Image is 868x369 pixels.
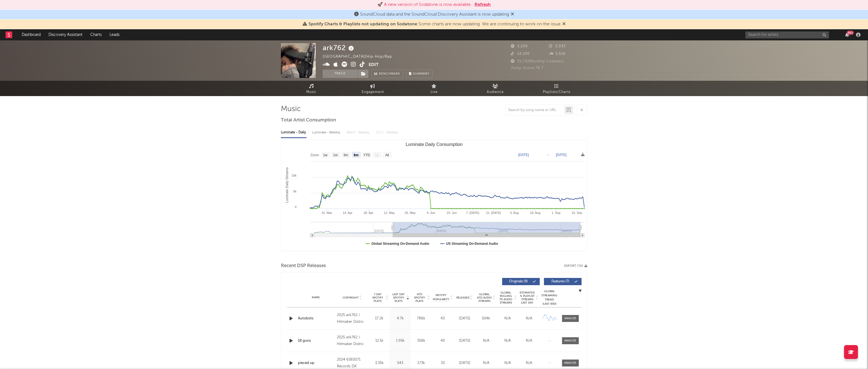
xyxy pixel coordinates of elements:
[370,293,385,303] span: 7 Day Spotify Plays
[510,211,519,214] text: 4. Aug
[433,360,453,366] div: 33
[518,153,529,157] text: [DATE]
[363,153,370,157] text: YTD
[431,89,438,96] span: Live
[391,293,406,303] span: Last Day Spotify Plays
[520,338,538,344] div: N/A
[298,338,334,344] a: 18 guns
[370,316,388,321] div: 17.2k
[369,62,379,69] button: Edit
[342,296,359,299] span: Copyright
[477,293,492,303] span: Global ATD Audio Streams
[308,22,561,26] span: : Some charts are now updating. We are continuing to work on the issue
[295,205,296,209] text: 0
[477,338,495,344] div: N/A
[106,29,123,40] a: Leads
[562,22,566,26] span: Dismiss
[511,12,514,17] span: Dismiss
[406,70,432,78] button: Summary
[370,360,388,366] div: 3.35k
[370,338,388,344] div: 12.1k
[385,153,389,157] text: All
[306,89,317,96] span: Music
[323,70,358,78] button: Track
[312,128,341,137] div: Luminate - Weekly
[546,153,550,157] text: →
[541,289,558,306] div: Global Streaming Trend (Last 60D)
[298,295,334,300] div: Name
[298,316,334,321] div: Autobots
[572,211,582,214] text: 15. Sep
[354,153,358,157] text: 6m
[446,242,498,246] text: US Streaming On-Demand Audio
[511,45,528,48] span: 3,200
[391,316,409,321] div: 4.7k
[310,153,319,157] text: Zoom
[511,52,530,56] span: 14,100
[363,211,373,214] text: 28. Apr
[343,211,352,214] text: 14. Apr
[403,81,465,96] a: Live
[511,60,564,63] span: 25,702 Monthly Listeners
[433,293,449,302] span: Spotify Popularity
[506,280,531,283] span: Originals ( 9 )
[379,71,400,77] span: Benchmark
[377,1,472,8] div: 🚀 A new version of Sodatone is now available.
[322,211,332,214] text: 31. Mar
[391,360,409,366] div: 543
[487,89,504,96] span: Audience
[337,334,367,348] div: 2025 ark762 / Hitmaker Distro
[86,29,106,40] a: Charts
[520,316,538,321] div: N/A
[455,338,474,344] div: [DATE]
[384,211,395,214] text: 12. May
[477,360,495,366] div: N/A
[412,360,430,366] div: 173k
[745,31,829,38] input: Search for artists
[502,278,540,285] button: Originals(9)
[498,360,517,366] div: N/A
[549,45,566,48] span: 5,933
[427,211,435,214] text: 9. Jun
[549,52,566,56] span: 3,526
[520,291,535,304] span: Estimated % Playlist Streams Last Day
[45,29,86,40] a: Discovery Assistant
[455,360,474,366] div: [DATE]
[371,70,403,78] a: Benchmark
[285,167,289,203] text: Luminate Daily Streams
[281,140,587,251] svg: Luminate Daily Consumption
[291,174,296,177] text: 10k
[323,153,327,157] text: 1w
[371,242,429,246] text: Global Streaming On-Demand Audio
[308,22,417,26] span: Spotify Charts & Playlists not updating on Sodatone
[293,190,296,193] text: 5k
[281,81,342,96] a: Music
[18,29,45,40] a: Dashboard
[342,81,403,96] a: Engagement
[544,278,582,285] button: Features(7)
[412,338,430,344] div: 358k
[337,312,367,325] div: 2025 ark762 / Hitmaker Distro
[333,153,338,157] text: 1m
[455,316,474,321] div: [DATE]
[375,153,379,157] text: 1y
[391,338,409,344] div: 1.95k
[323,53,398,60] div: [GEOGRAPHIC_DATA] | Hip-Hop/Rap
[447,211,457,214] text: 23. Jun
[548,280,573,283] span: Features ( 7 )
[413,72,429,75] span: Summary
[298,360,334,366] a: pieced up
[466,211,479,214] text: 7. [DATE]
[486,211,501,214] text: 21. [DATE]
[323,43,355,52] div: ark762
[477,316,495,321] div: 504k
[498,316,517,321] div: N/A
[343,153,348,157] text: 3m
[433,338,453,344] div: 40
[281,128,307,137] div: Luminate - Daily
[281,117,336,124] span: Total Artist Consumption
[465,81,526,96] a: Audience
[433,316,453,321] div: 43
